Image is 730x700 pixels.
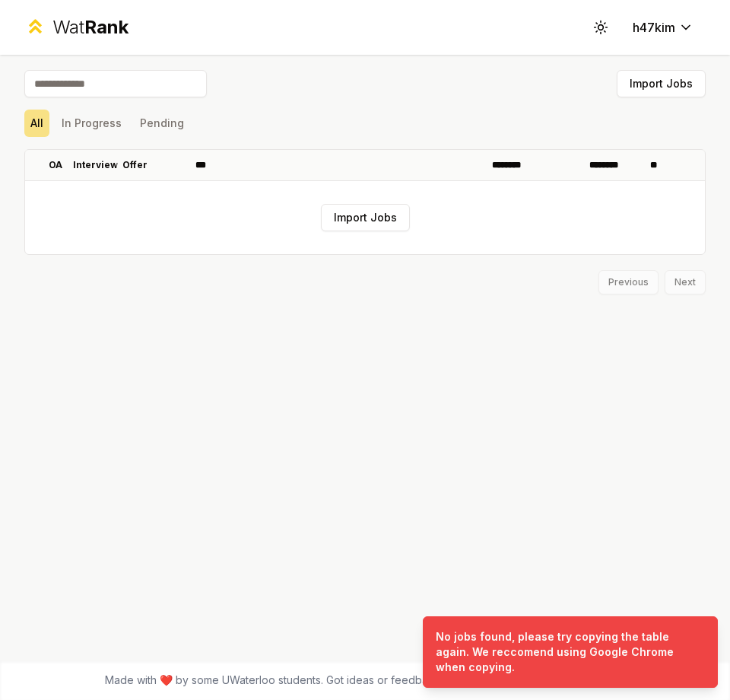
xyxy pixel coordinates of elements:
[56,110,128,137] button: In Progress
[633,18,675,37] span: h47kim
[321,204,410,231] button: Import Jobs
[73,159,118,171] p: Interview
[617,70,706,97] button: Import Jobs
[122,159,148,171] p: Offer
[620,14,706,41] button: h47kim
[24,15,129,40] a: WatRank
[436,629,699,675] div: No jobs found, please try copying the table again. We reccomend using Google Chrome when copying.
[84,16,129,38] span: Rank
[105,673,506,688] span: Made with ❤️ by some UWaterloo students. Got ideas or feedback?
[52,15,129,40] div: Wat
[24,110,49,137] button: All
[49,159,62,171] p: OA
[134,110,190,137] button: Pending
